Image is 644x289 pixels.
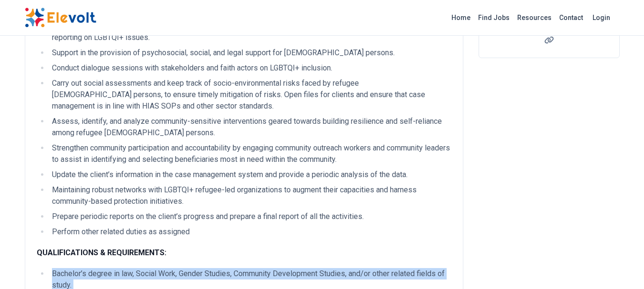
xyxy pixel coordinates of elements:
a: Login [587,8,616,27]
li: Perform other related duties as assigned [49,226,451,238]
li: Maintaining robust networks with LGBTQI+ refugee-led organizations to augment their capacities an... [49,184,451,207]
li: Support in the provision of psychosocial, social, and legal support for [DEMOGRAPHIC_DATA] persons. [49,47,451,59]
strong: QUALIFICATIONS & REQUIREMENTS: [37,248,166,257]
a: Find Jobs [474,10,513,25]
li: Conduct dialogue sessions with stakeholders and faith actors on LGBTQI+ inclusion. [49,62,451,74]
li: Carry out social assessments and keep track of socio-environmental risks faced by refugee [DEMOGR... [49,78,451,112]
li: Prepare periodic reports on the client’s progress and prepare a final report of all the activities. [49,211,451,222]
a: Contact [555,10,587,25]
li: Update the client’s information in the case management system and provide a periodic analysis of ... [49,169,451,180]
a: Resources [513,10,555,25]
a: Home [448,10,474,25]
li: Strengthen community participation and accountability by engaging community outreach workers and ... [49,142,451,165]
img: Elevolt [25,8,96,28]
li: Assess, identify, and analyze community-sensitive interventions geared towards building resilienc... [49,116,451,139]
iframe: Chat Widget [596,243,644,289]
